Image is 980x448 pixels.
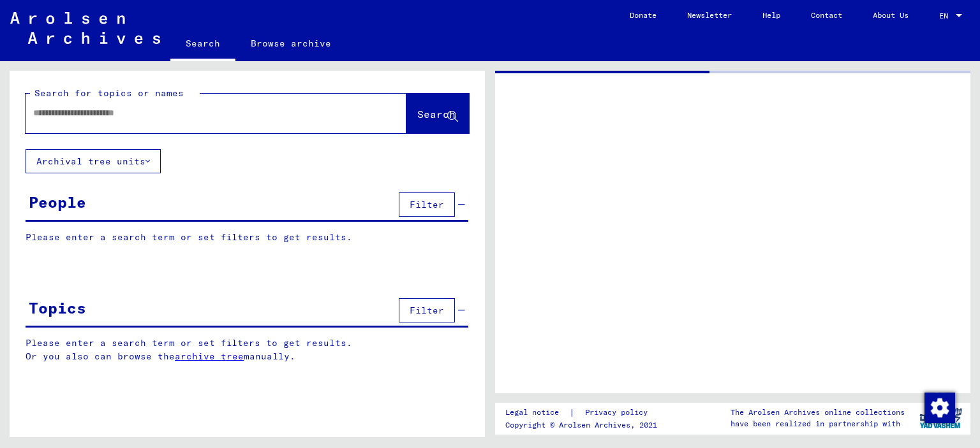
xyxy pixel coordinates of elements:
p: Please enter a search term or set filters to get results. [26,231,468,244]
a: Search [170,28,235,61]
img: Change consent [924,393,955,423]
button: Filter [399,192,455,217]
div: Topics [29,296,86,319]
a: archive tree [175,350,244,362]
img: Arolsen_neg.svg [10,12,160,44]
div: | [505,406,663,419]
a: Privacy policy [575,406,663,419]
a: Browse archive [235,28,346,59]
mat-label: Search for topics or names [34,87,184,99]
button: Filter [399,298,455,322]
div: People [29,191,86,213]
span: EN [939,11,953,20]
a: Legal notice [505,406,569,419]
img: yv_logo.png [917,402,965,434]
button: Search [406,94,469,133]
p: have been realized in partnership with [731,418,905,430]
p: Copyright © Arolsen Archives, 2021 [505,419,663,431]
span: Filter [410,305,444,316]
span: Search [417,108,456,120]
span: Filter [410,199,444,210]
p: Please enter a search term or set filters to get results. Or you also can browse the manually. [26,336,469,363]
button: Archival tree units [26,149,161,173]
p: The Arolsen Archives online collections [731,407,905,418]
